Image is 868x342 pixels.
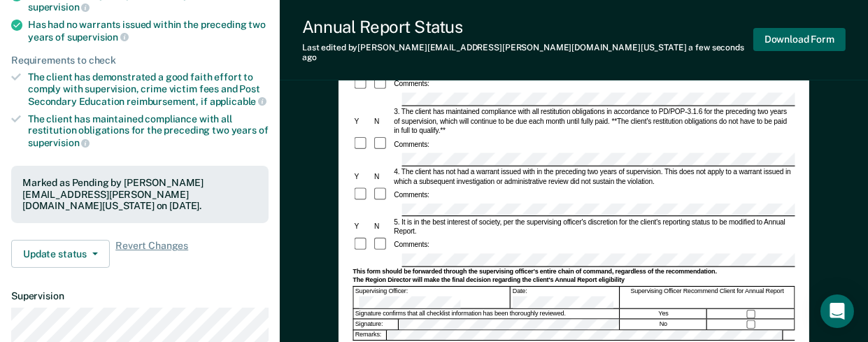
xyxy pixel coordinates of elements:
[620,309,707,319] div: Yes
[28,1,90,13] span: supervision
[11,290,269,302] dt: Supervision
[392,240,431,250] div: Comments:
[353,276,795,285] div: The Region Director will make the final decision regarding the client's Annual Report eligibility
[373,171,392,181] div: N
[354,309,620,319] div: Signature confirms that all checklist information has been thoroughly reviewed.
[620,286,795,308] div: Supervising Officer Recommend Client for Annual Report
[210,96,266,107] span: applicable
[353,267,795,276] div: This form should be forwarded through the supervising officer's entire chain of command, regardle...
[373,222,392,231] div: N
[354,286,511,308] div: Supervising Officer:
[353,116,372,126] div: Y
[354,320,399,329] div: Signature:
[302,43,753,63] div: Last edited by [PERSON_NAME][EMAIL_ADDRESS][PERSON_NAME][DOMAIN_NAME][US_STATE]
[511,286,620,308] div: Date:
[392,107,795,136] div: 3. The client has maintained compliance with all restitution obligations in accordance to PD/POP-...
[115,240,188,268] span: Revert Changes
[392,190,431,199] div: Comments:
[28,19,269,43] div: Has had no warrants issued within the preceding two years of
[392,166,795,185] div: 4. The client has not had a warrant issued with in the preceding two years of supervision. This d...
[354,330,387,340] div: Remarks:
[28,137,90,148] span: supervision
[373,116,392,126] div: N
[353,171,372,181] div: Y
[353,222,372,231] div: Y
[753,28,846,51] button: Download Form
[11,55,269,66] div: Requirements to check
[302,43,744,62] span: a few seconds ago
[28,71,269,107] div: The client has demonstrated a good faith effort to comply with supervision, crime victim fees and...
[11,240,110,268] button: Update status
[392,217,795,236] div: 5. It is in the best interest of society, per the supervising officer's discretion for the client...
[67,31,129,43] span: supervision
[28,113,269,149] div: The client has maintained compliance with all restitution obligations for the preceding two years of
[22,177,257,212] div: Marked as Pending by [PERSON_NAME][EMAIL_ADDRESS][PERSON_NAME][DOMAIN_NAME][US_STATE] on [DATE].
[620,320,707,329] div: No
[392,139,431,149] div: Comments:
[302,17,753,37] div: Annual Report Status
[820,294,854,328] div: Open Intercom Messenger
[392,79,431,89] div: Comments:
